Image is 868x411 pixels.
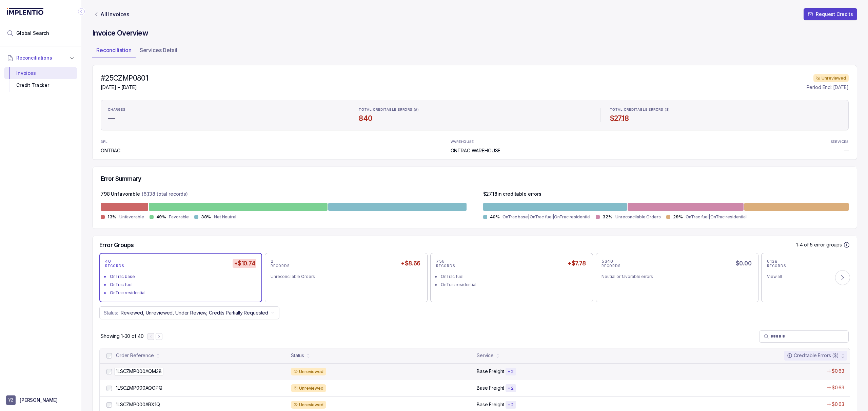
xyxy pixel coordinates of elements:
[101,175,141,182] h5: Error Summary
[508,369,514,374] p: + 2
[508,386,514,391] p: + 2
[508,402,514,408] p: + 2
[291,384,326,392] div: Unreviewed
[101,333,143,340] div: Remaining page entries
[101,191,140,199] p: 798 Unfavorable
[156,214,166,220] p: 49%
[832,368,844,374] p: $0.63
[451,147,501,154] p: ONTRAC WAREHOUSE
[813,74,849,82] div: Unreviewed
[6,395,75,405] button: User initials[PERSON_NAME]
[451,140,474,144] p: WAREHOUSE
[767,264,786,268] p: RECORDS
[20,397,58,404] p: [PERSON_NAME]
[606,103,846,127] li: Statistic TOTAL CREDITABLE ERRORS ($)
[77,7,85,16] div: Collapse Icon
[796,241,814,248] p: 1-4 of 5
[92,28,857,38] h4: Invoice Overview
[767,259,777,264] p: 6138
[106,353,112,359] input: checkbox-checkbox
[110,289,256,296] div: OnTrac residential
[116,352,154,359] div: Order Reference
[108,108,125,112] p: CHARGES
[9,67,72,79] div: Invoices
[436,259,445,264] p: 756
[140,46,177,54] p: Services Detail
[291,352,304,359] div: Status
[105,264,124,268] p: RECORDS
[490,214,500,220] p: 40%
[99,241,134,249] h5: Error Groups
[814,241,842,248] p: error groups
[832,384,844,391] p: $0.63
[101,140,118,144] p: 3PL
[601,264,620,268] p: RECORDS
[271,273,416,280] div: Unreconcilable Orders
[807,84,849,91] p: Period End: [DATE]
[441,273,587,280] div: OnTrac fuel
[291,368,326,376] div: Unreviewed
[9,79,72,91] div: Credit Tracker
[101,333,143,340] p: Showing 1-30 of 40
[156,333,162,340] button: Next Page
[16,55,52,61] span: Reconciliations
[121,309,268,316] p: Reviewed, Unreviewed, Under Review, Credits Partially Requested
[844,147,849,154] p: —
[92,11,131,18] a: Link All Invoices
[441,281,587,288] div: OnTrac residential
[832,401,844,408] p: $0.63
[107,214,117,220] p: 13%
[169,214,189,220] p: Favorable
[104,103,343,127] li: Statistic CHARGES
[566,259,587,268] h5: +$7.78
[106,369,112,374] input: checkbox-checkbox
[106,386,112,391] input: checkbox-checkbox
[99,306,279,319] button: Status:Reviewed, Unreviewed, Under Review, Credits Partially Requested
[116,385,162,391] p: 1LSCZMP000AQOPQ
[96,46,132,54] p: Reconciliation
[101,100,849,130] ul: Statistic Highlights
[108,114,339,123] h4: —
[477,368,504,375] p: Base Freight
[359,108,419,112] p: TOTAL CREDITABLE ERRORS (#)
[399,259,422,268] h5: +$8.66
[610,114,842,123] h4: $27.18
[831,140,849,144] p: SERVICES
[804,8,857,20] button: Request Credits
[92,45,857,58] ul: Tab Group
[271,259,274,264] p: 2
[603,214,613,220] p: 32%
[355,103,594,127] li: Statistic TOTAL CREDITABLE ERRORS (#)
[233,259,256,268] h5: +$10.74
[610,108,670,112] p: TOTAL CREDITABLE ERRORS ($)
[142,191,188,199] p: (6,138 total records)
[201,214,211,220] p: 38%
[734,259,753,268] h5: $0.00
[101,84,148,91] p: [DATE] – [DATE]
[601,259,613,264] p: 5340
[291,401,326,409] div: Unreviewed
[16,30,49,37] span: Global Search
[477,352,494,359] div: Service
[114,368,163,375] p: 1LSCZMP000AQM38
[502,214,590,220] p: OnTrac base|OnTrac fuel|OnTrac residential
[477,385,504,391] p: Base Freight
[106,402,112,408] input: checkbox-checkbox
[359,114,590,123] h4: 840
[686,214,746,220] p: OnTrac fuel|OnTrac residential
[119,214,144,220] p: Unfavorable
[816,11,853,18] p: Request Credits
[101,147,120,154] p: ONTRAC
[787,352,839,359] div: Creditable Errors ($)
[483,191,541,199] p: $ 27.18 in creditable errors
[104,309,118,316] p: Status:
[136,45,181,58] li: Tab Services Detail
[105,259,111,264] p: 40
[110,273,256,280] div: OnTrac base
[101,73,148,83] h4: #25CZMP0801
[4,50,77,65] button: Reconciliations
[601,273,747,280] div: Neutral or favorable errors
[436,264,455,268] p: RECORDS
[4,66,77,93] div: Reconciliations
[116,401,160,408] p: 1LSCZMP000ARX1Q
